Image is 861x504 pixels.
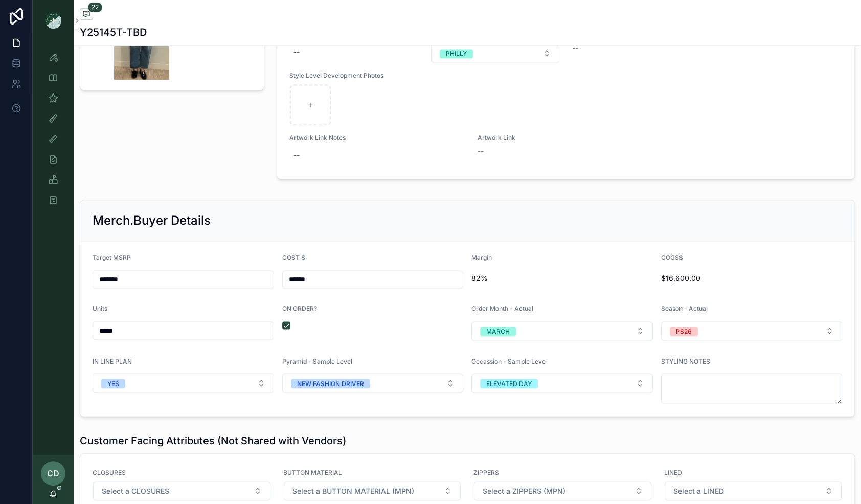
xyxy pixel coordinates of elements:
[33,41,74,223] div: scrollable content
[483,486,565,496] span: Select a ZIPPERS (MPN)
[661,321,843,341] button: Select Button
[446,49,467,58] div: PHILLY
[473,468,652,476] span: ZIPPERS
[93,305,107,313] span: Units
[282,357,352,365] span: Pyramid - Sample Level
[471,305,533,313] span: Order Month - Actual
[289,71,842,80] span: Style Level Development Photos
[431,43,559,63] button: Select Button
[676,327,692,336] div: PS26
[102,486,169,496] span: Select a CLOSURES
[282,373,464,393] button: Select Button
[284,481,461,500] button: Select Button
[661,305,708,313] span: Season - Actual
[471,254,492,261] span: Margin
[478,146,484,156] span: --
[478,134,606,142] span: Artwork Link
[673,486,724,496] span: Select a LINED
[293,150,300,160] div: --
[471,321,653,341] button: Select Button
[80,25,147,39] h1: Y25145T-TBD
[486,327,510,336] div: MARCH
[45,12,61,29] img: App logo
[93,254,131,261] span: Target MSRP
[471,273,653,283] span: 82%
[471,357,546,365] span: Occassion - Sample Leve
[471,373,653,393] button: Select Button
[80,8,93,21] button: 22
[665,481,842,500] button: Select Button
[474,481,651,500] button: Select Button
[661,273,843,283] span: $16,600.00
[93,357,132,365] span: IN LINE PLAN
[282,305,317,313] span: ON ORDER?
[283,468,462,476] span: BUTTON MATERIAL
[93,373,274,393] button: Select Button
[289,134,465,142] span: Artwork Link Notes
[282,254,305,261] span: COST $
[661,254,683,261] span: COGS$
[107,379,119,388] div: YES
[297,379,364,388] div: NEW FASHION DRIVER
[47,467,59,479] span: CD
[572,43,578,53] span: --
[93,481,270,500] button: Select Button
[93,468,271,476] span: CLOSURES
[292,486,414,496] span: Select a BUTTON MATERIAL (MPN)
[664,468,843,476] span: LINED
[293,47,300,57] div: --
[80,433,346,447] h1: Customer Facing Attributes (Not Shared with Vendors)
[486,379,532,388] div: ELEVATED DAY
[93,212,211,229] h2: Merch.Buyer Details
[88,2,102,12] span: 22
[661,357,710,365] span: STYLING NOTES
